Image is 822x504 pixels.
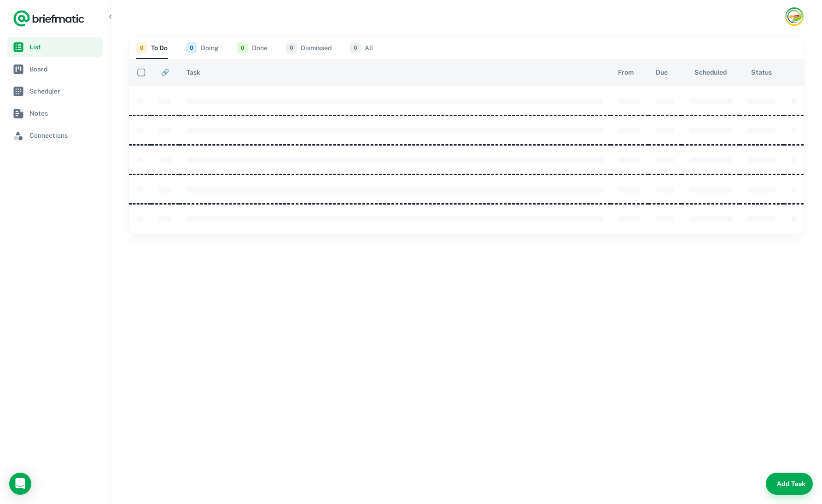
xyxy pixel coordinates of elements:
span: 0 [350,42,361,53]
span: Scheduled [694,67,727,78]
span: List [29,42,99,52]
span: 0 [186,42,197,53]
button: Dismissed [286,37,332,59]
span: From [618,67,634,78]
span: Due [656,67,668,78]
button: To Do [136,37,168,59]
a: Logo [13,9,85,28]
a: Connections [7,125,103,146]
span: 0 [237,42,248,53]
img: Caroline Ezell [787,9,802,24]
button: Done [237,37,268,59]
button: All [350,37,373,59]
a: Board [7,59,103,79]
a: Notes [7,103,103,123]
div: Load Chat [9,473,31,495]
button: Add Task [766,473,813,495]
span: Status [751,67,772,78]
span: Notes [29,108,99,118]
button: Doing [186,37,219,59]
button: Account button [785,7,804,26]
a: List [7,37,103,57]
span: Board [29,64,99,74]
span: 🔗 [161,67,169,78]
a: Scheduler [7,81,103,101]
span: 0 [136,42,147,53]
span: Scheduler [29,86,99,96]
span: Task [187,67,200,78]
span: 0 [286,42,297,53]
span: Connections [29,130,99,141]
